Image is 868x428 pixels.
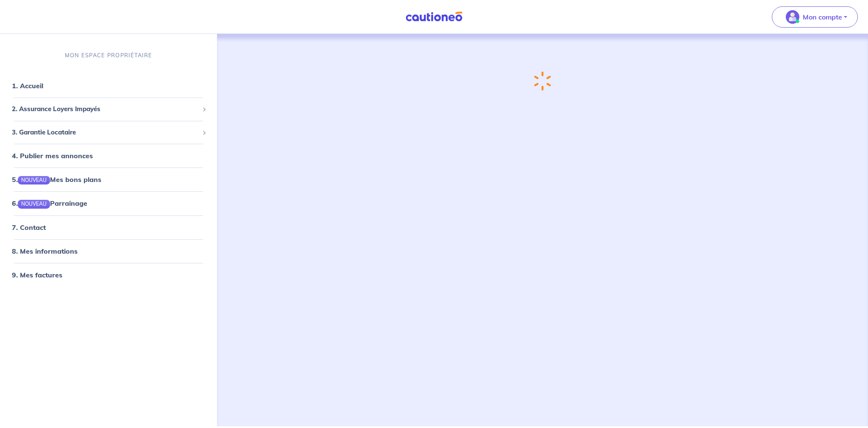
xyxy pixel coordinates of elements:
p: MON ESPACE PROPRIÉTAIRE [65,51,152,59]
div: 3. Garantie Locataire [3,124,214,141]
img: illu_account_valid_menu.svg [786,10,799,24]
a: 7. Contact [12,223,46,231]
span: 3. Garantie Locataire [12,128,199,137]
div: 4. Publier mes annonces [3,147,214,164]
div: 7. Contact [3,218,214,235]
img: loading-spinner [531,71,554,91]
div: 9. Mes factures [3,266,214,283]
div: 6.NOUVEAUParrainage [3,195,214,212]
a: 5.NOUVEAUMes bons plans [12,175,101,184]
p: Mon compte [803,12,842,22]
img: Cautioneo [402,11,466,22]
a: 4. Publier mes annonces [12,151,93,160]
div: 2. Assurance Loyers Impayés [3,101,214,117]
span: 2. Assurance Loyers Impayés [12,104,199,114]
a: 1. Accueil [12,81,43,90]
div: 1. Accueil [3,77,214,94]
a: 9. Mes factures [12,270,62,279]
div: 8. Mes informations [3,242,214,259]
div: 5.NOUVEAUMes bons plans [3,171,214,188]
a: 8. Mes informations [12,246,78,255]
a: 6.NOUVEAUParrainage [12,199,87,207]
button: illu_account_valid_menu.svgMon compte [772,6,858,28]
